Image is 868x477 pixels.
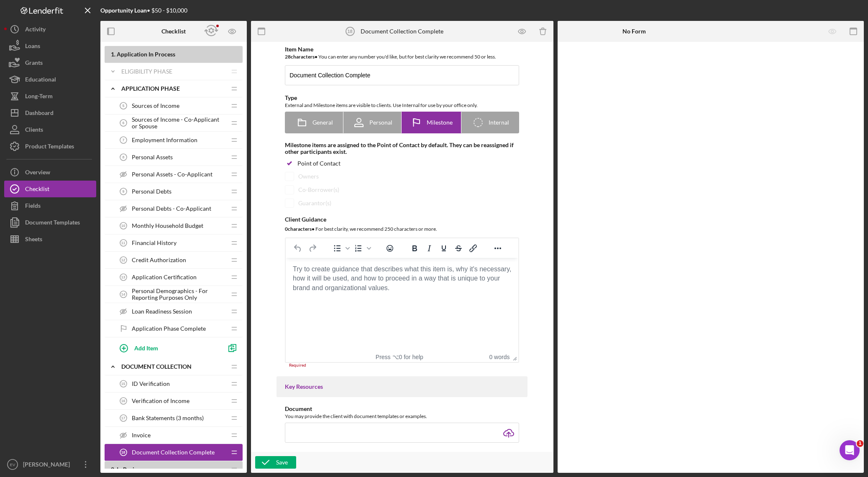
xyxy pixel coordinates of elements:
[285,53,519,61] div: You can enter any number you'd like, but for best clarity we recommend 50 or less.
[285,406,519,412] div: Document
[37,235,154,252] div: Thanks for your help, [PERSON_NAME]! Much appreciated.
[330,242,351,254] div: Bullet list
[285,412,519,421] div: You may provide the client with document templates or examples.
[21,456,75,475] div: [PERSON_NAME]
[427,119,453,126] span: Milestone
[285,101,519,110] div: External and Milestone items are visible to clients. Use Internal for use by your office only.
[7,219,161,230] div: [DATE]
[40,267,46,274] button: Gif picker
[489,354,510,360] button: 0 words
[286,258,518,352] iframe: Rich Text Area
[25,88,53,107] div: Long-Term
[121,68,226,75] div: Eligibility Phase
[132,116,226,130] span: Sources of Income - Co-Applicant or Spouse
[298,173,319,180] div: Owners
[123,104,125,108] tspan: 5
[25,197,41,216] div: Fields
[255,456,296,469] button: Save
[13,191,131,199] div: [PERSON_NAME]
[123,155,125,159] tspan: 8
[121,399,125,403] tspan: 16
[10,462,15,467] text: EV
[4,138,96,155] button: Product Templates
[121,450,125,454] tspan: 18
[132,171,213,178] span: Personal Assets - Co-Applicant
[4,181,96,197] button: Checklist
[121,85,226,92] div: Application Phase
[100,7,147,14] b: Opportunity Loan
[285,142,519,155] div: Milestone items are assigned to the Point of Contact by default. They can be reassigned if other ...
[121,292,125,296] tspan: 14
[13,105,130,120] a: [URL][DOMAIN_NAME]
[466,242,480,254] button: Insert/edit link
[132,325,206,332] span: Application Phase Complete
[285,226,315,232] b: 0 character s •
[4,105,96,121] button: Dashboard
[13,183,131,191] div: Best,
[132,137,197,143] span: Employment Information
[53,267,60,274] button: Start recording
[123,138,125,142] tspan: 7
[312,119,333,126] span: General
[285,46,519,53] div: Item Name
[4,197,96,214] button: Fields
[491,242,505,254] button: Reveal or hide additional toolbar items
[132,398,189,404] span: Verification of Income
[123,121,125,125] tspan: 6
[298,186,339,193] div: Co-Borrower(s)
[363,354,436,360] div: Press ⌥0 for help
[4,21,96,38] button: Activity
[7,250,160,264] textarea: Message…
[25,38,40,56] div: Loans
[4,88,96,105] button: Long-Term
[348,29,353,34] tspan: 18
[4,456,96,473] button: EV[PERSON_NAME]
[41,10,78,19] p: Active 2h ago
[25,181,49,199] div: Checklist
[143,264,157,277] button: Send a message…
[132,154,173,161] span: Personal Assets
[383,242,397,254] button: Emojis
[25,231,42,250] div: Sheets
[4,214,96,231] button: Document Templates
[4,121,96,138] button: Clients
[121,416,125,420] tspan: 17
[291,242,305,254] button: Undo
[361,28,443,35] div: Document Collection Complete
[132,308,192,315] span: Loan Readiness Session
[437,242,451,254] button: Underline
[25,214,80,233] div: Document Templates
[132,449,215,456] span: Document Collection Complete
[451,242,466,254] button: Strikethrough
[30,230,161,257] div: Thanks for your help, [PERSON_NAME]! Much appreciated.
[4,71,96,88] a: Educational
[41,4,95,10] h1: [PERSON_NAME]
[7,230,161,267] div: Ellie says…
[25,121,43,140] div: Clients
[111,466,115,473] span: 2 .
[223,22,242,41] button: Preview as
[422,242,436,254] button: Italic
[25,71,56,90] div: Educational
[113,339,222,356] button: Add Item
[4,54,96,71] a: Grants
[285,216,519,223] div: Client Guidance
[132,188,172,195] span: Personal Debts
[26,267,33,274] button: Emoji picker
[285,383,519,390] div: Key Resources
[25,21,46,40] div: Activity
[25,138,74,157] div: Product Templates
[132,102,179,109] span: Sources of Income
[121,382,125,386] tspan: 15
[100,7,187,14] div: • $50 - $10,000
[4,164,96,181] a: Overview
[4,38,96,54] button: Loans
[407,242,422,254] button: Bold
